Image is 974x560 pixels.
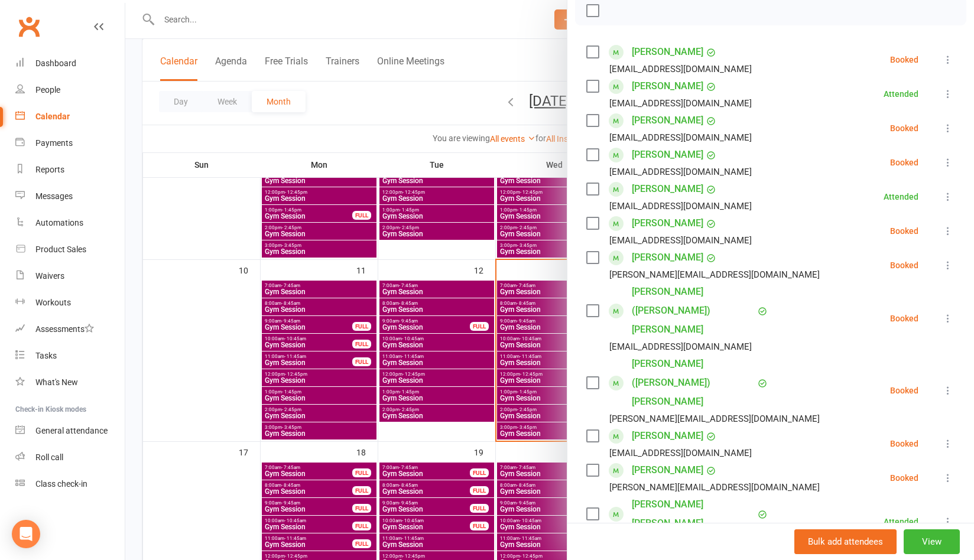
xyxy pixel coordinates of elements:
[609,411,820,426] div: [PERSON_NAME][EMAIL_ADDRESS][DOMAIN_NAME]
[35,58,76,68] div: Dashboard
[632,145,703,164] a: [PERSON_NAME]
[35,479,87,489] div: Class check-in
[632,248,703,267] a: [PERSON_NAME]
[15,236,125,263] a: Product Sales
[35,271,64,281] div: Waivers
[609,61,752,77] div: [EMAIL_ADDRESS][DOMAIN_NAME]
[35,351,57,360] div: Tasks
[35,426,108,435] div: General attendance
[609,164,752,180] div: [EMAIL_ADDRESS][DOMAIN_NAME]
[884,90,918,98] div: Attended
[632,180,703,198] a: [PERSON_NAME]
[15,289,125,316] a: Workouts
[35,112,70,121] div: Calendar
[35,165,64,174] div: Reports
[15,418,125,444] a: General attendance kiosk mode
[890,386,918,395] div: Booked
[35,218,83,227] div: Automations
[632,214,703,233] a: [PERSON_NAME]
[794,529,897,554] button: Bulk add attendees
[890,261,918,269] div: Booked
[35,377,78,387] div: What's New
[15,343,125,369] a: Tasks
[12,520,40,548] div: Open Intercom Messenger
[15,130,125,157] a: Payments
[884,517,918,526] div: Attended
[890,439,918,448] div: Booked
[890,227,918,235] div: Booked
[35,298,71,307] div: Workouts
[14,12,44,41] a: Clubworx
[15,77,125,103] a: People
[632,461,703,480] a: [PERSON_NAME]
[632,43,703,61] a: [PERSON_NAME]
[35,452,63,462] div: Roll call
[632,111,703,130] a: [PERSON_NAME]
[15,103,125,130] a: Calendar
[884,193,918,201] div: Attended
[15,50,125,77] a: Dashboard
[15,316,125,343] a: Assessments
[632,354,755,411] a: [PERSON_NAME] ([PERSON_NAME]) [PERSON_NAME]
[890,314,918,323] div: Booked
[15,263,125,289] a: Waivers
[35,191,73,201] div: Messages
[35,138,73,148] div: Payments
[15,444,125,471] a: Roll call
[15,369,125,396] a: What's New
[609,233,752,248] div: [EMAIL_ADDRESS][DOMAIN_NAME]
[15,210,125,236] a: Automations
[609,445,752,461] div: [EMAIL_ADDRESS][DOMAIN_NAME]
[609,130,752,145] div: [EMAIL_ADDRESS][DOMAIN_NAME]
[904,529,960,554] button: View
[632,495,755,533] a: [PERSON_NAME] [PERSON_NAME]
[15,157,125,183] a: Reports
[632,282,755,339] a: [PERSON_NAME] ([PERSON_NAME]) [PERSON_NAME]
[632,426,703,445] a: [PERSON_NAME]
[35,245,86,254] div: Product Sales
[609,339,752,354] div: [EMAIL_ADDRESS][DOMAIN_NAME]
[609,96,752,111] div: [EMAIL_ADDRESS][DOMAIN_NAME]
[890,56,918,64] div: Booked
[890,124,918,132] div: Booked
[609,198,752,214] div: [EMAIL_ADDRESS][DOMAIN_NAME]
[890,474,918,482] div: Booked
[609,480,820,495] div: [PERSON_NAME][EMAIL_ADDRESS][DOMAIN_NAME]
[15,183,125,210] a: Messages
[890,158,918,167] div: Booked
[35,85,60,95] div: People
[609,267,820,282] div: [PERSON_NAME][EMAIL_ADDRESS][DOMAIN_NAME]
[632,77,703,96] a: [PERSON_NAME]
[15,471,125,497] a: Class kiosk mode
[35,324,94,334] div: Assessments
